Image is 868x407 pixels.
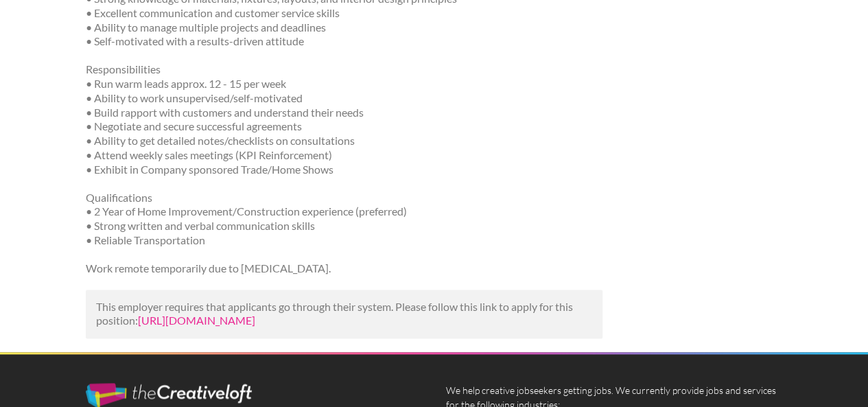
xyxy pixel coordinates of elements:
[96,300,592,329] p: This employer requires that applicants go through their system. Please follow this link to apply ...
[86,191,602,248] p: Qualifications • 2 Year of Home Improvement/Construction experience (preferred) • Strong written ...
[138,314,255,327] a: [URL][DOMAIN_NAME]
[86,62,602,176] p: Responsibilities • Run warm leads approx. 12 - 15 per week • Ability to work unsupervised/self-mo...
[86,261,602,276] p: Work remote temporarily due to [MEDICAL_DATA].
